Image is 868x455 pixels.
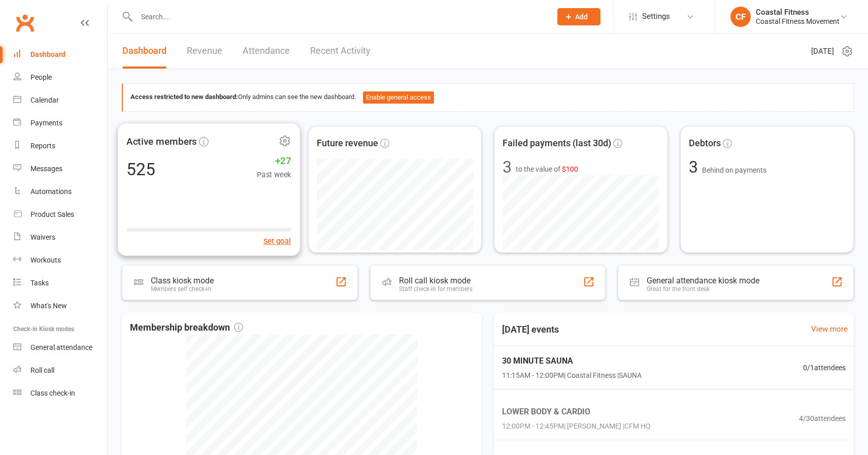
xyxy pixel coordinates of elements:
span: 4 / 30 attendees [799,413,846,424]
div: Great for the front desk [647,285,759,292]
div: Calendar [30,96,59,104]
div: Messages [30,165,62,173]
span: [DATE] [811,45,834,57]
span: Settings [642,5,670,28]
a: Tasks [13,272,107,295]
a: Class kiosk mode [13,382,107,405]
a: Calendar [13,89,107,112]
a: Revenue [187,34,222,69]
span: Membership breakdown [130,320,243,335]
div: Coastal Fitness [756,8,840,17]
div: Product Sales [30,210,74,218]
span: Behind on payments [702,166,766,174]
div: CF [730,7,751,27]
span: +27 [257,153,291,168]
a: People [13,66,107,89]
span: Active members [126,134,197,149]
button: Enable general access [363,91,434,104]
div: Tasks [30,279,49,287]
span: Failed payments (last 30d) [503,136,611,151]
div: Reports [30,142,55,150]
div: Coastal Fitness Movement [756,17,840,26]
div: Dashboard [30,50,65,58]
button: Add [557,8,600,25]
a: Messages [13,157,107,180]
span: 11:15AM - 12:00PM | Coastal Fitness | SAUNA [502,370,642,381]
a: Waivers [13,226,107,249]
strong: Access restricted to new dashboard: [130,93,238,101]
div: Roll call [30,366,54,374]
a: Recent Activity [310,34,371,69]
a: View more [811,323,848,335]
div: What's New [30,302,67,310]
a: Attendance [243,34,290,69]
div: People [30,73,52,81]
a: Automations [13,180,107,203]
a: Dashboard [13,43,107,66]
div: 525 [126,160,155,177]
a: Reports [13,135,107,157]
div: Members self check-in [151,285,214,292]
a: General attendance kiosk mode [13,336,107,359]
div: Automations [30,187,72,196]
div: Payments [30,119,62,127]
a: Dashboard [122,34,166,69]
div: General attendance kiosk mode [647,276,759,285]
span: 30 MINUTE SAUNA [502,354,642,368]
span: LOWER BODY & CARDIO [502,405,651,418]
a: Clubworx [12,10,38,36]
span: 0 / 1 attendees [803,362,846,373]
input: Search... [133,10,544,24]
div: Class check-in [30,389,75,397]
div: Workouts [30,256,61,264]
div: Staff check-in for members [399,285,473,292]
div: 3 [503,159,512,175]
a: Roll call [13,359,107,382]
a: Payments [13,112,107,135]
span: $100 [562,165,578,173]
div: General attendance [30,343,92,351]
a: What's New [13,295,107,317]
span: 12:00PM - 12:45PM | [PERSON_NAME] | CFM HQ [502,420,651,432]
span: Add [575,13,588,21]
span: Past week [257,168,291,180]
span: to the value of [516,164,578,175]
a: Product Sales [13,203,107,226]
span: 3 [689,157,702,177]
div: Only admins can see the new dashboard. [130,91,846,104]
div: Waivers [30,233,55,241]
div: Roll call kiosk mode [399,276,473,285]
button: Set goal [263,235,291,247]
div: Class kiosk mode [151,276,214,285]
a: Workouts [13,249,107,272]
span: Future revenue [317,136,378,151]
span: Debtors [689,136,721,151]
h3: [DATE] events [494,320,567,339]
